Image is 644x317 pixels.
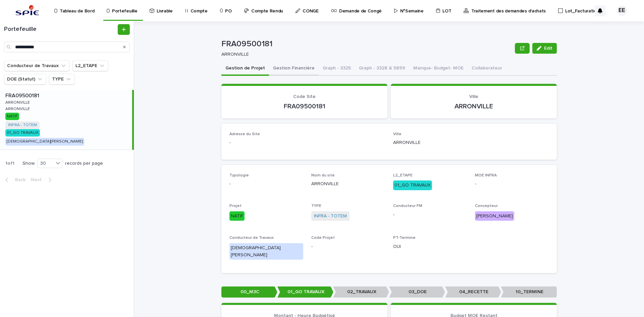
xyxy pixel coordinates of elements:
[221,286,277,298] p: 00_M3C
[314,213,347,220] a: INFRA - TOTEM
[355,62,409,76] button: Graph - 3328 & 5899
[72,60,108,71] button: L2_ETAPE
[5,113,19,120] div: NATIF
[409,62,468,76] button: Manque- Budget- MOE
[393,139,549,146] p: ARRONVILLE
[393,180,432,190] div: 01_GO TRAVAUX
[269,62,319,76] button: Gestion Financière
[5,129,40,137] div: 01_GO TRAVAUX
[333,286,389,298] p: 02_TRAVAUX
[65,161,103,166] p: records per page
[4,42,130,52] input: Search
[468,62,506,76] button: Collaborateur
[5,99,31,105] p: ARRONVILLE
[229,102,379,110] p: FRA09500181
[389,286,445,298] p: 03_DOE
[229,173,249,177] span: Typologie
[221,39,512,49] p: FRA09500181
[445,286,501,298] p: 04_RECETTE
[399,102,549,110] p: ARRONVILLE
[229,243,303,260] div: [DEMOGRAPHIC_DATA][PERSON_NAME]
[229,236,274,240] span: Conducteur de Travaux
[221,52,509,57] p: ARRONVILLE
[11,177,25,182] span: Back
[544,46,552,51] span: Edit
[229,180,303,188] p: -
[311,204,321,208] span: TYPE
[4,60,70,71] button: Conducteur de Travaux
[475,180,549,188] p: -
[38,160,54,167] div: 30
[393,243,467,250] p: OUI
[319,62,355,76] button: Graph - 3325
[13,4,41,17] img: svstPd6MQfCT1uX1QGkG
[31,177,46,182] span: Next
[229,211,245,221] div: NATIF
[469,94,478,99] span: Ville
[4,26,116,33] h1: Portefeuille
[49,74,75,85] button: TYPE
[393,211,467,218] p: -
[5,91,41,99] p: FRA09500181
[393,173,413,177] span: L2_ETAPE
[229,204,241,208] span: Projet
[311,243,385,250] p: -
[532,43,557,54] button: Edit
[475,211,514,221] div: [PERSON_NAME]
[8,123,37,127] a: INFRA - TOTEM
[5,105,31,111] p: ARRONVILLE
[311,173,335,177] span: Nom du site
[221,62,269,76] button: Gestion de Projet
[28,177,57,183] button: Next
[4,74,46,85] button: DOE (Statut)
[311,180,385,188] p: ARRONVILLE
[277,286,333,298] p: 01_GO TRAVAUX
[22,161,35,166] p: Show
[229,132,260,136] span: Adresse du Site
[393,204,422,208] span: Conducteur FM
[475,204,498,208] span: Concepteur
[393,236,416,240] span: PT-Termine
[293,94,316,99] span: Code Site
[229,139,385,146] p: -
[393,132,401,136] span: Ville
[475,173,497,177] span: MOE INFRA
[5,138,84,145] div: [DEMOGRAPHIC_DATA][PERSON_NAME]
[501,286,557,298] p: 10_TERMINE
[311,236,335,240] span: Code Projet
[616,5,627,16] div: EE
